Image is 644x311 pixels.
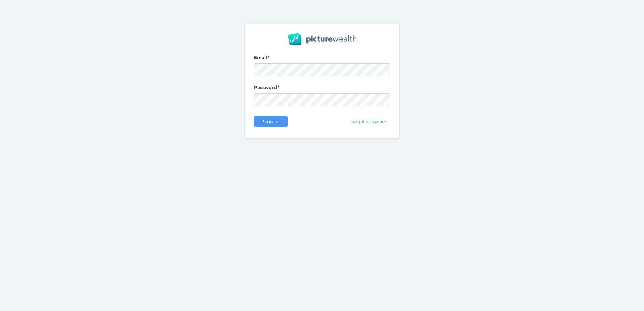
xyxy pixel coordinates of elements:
[254,116,288,127] button: Sign in
[254,55,390,63] label: Email
[254,84,390,93] label: Password
[348,119,390,124] span: Forgot password
[347,116,390,127] button: Forgot password
[260,119,281,124] span: Sign in
[288,33,356,45] img: PW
